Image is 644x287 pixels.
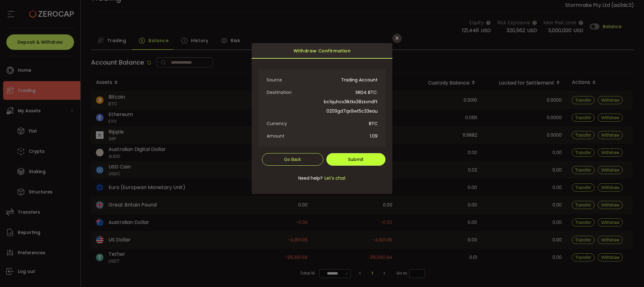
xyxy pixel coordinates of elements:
[322,88,378,116] span: SRD4 BTC: bc1quhcx3lktkx38zsvndft0209gd7qx9wt5c33eau
[252,43,392,59] div: Withdraw Confirmation
[323,175,346,181] span: Let's chat
[348,156,364,163] span: Submit
[298,175,323,181] span: Need help?
[252,43,392,194] div: dialog
[326,153,385,166] button: Submit
[284,157,301,162] span: Go Back
[267,75,322,85] span: Source
[322,119,378,128] span: BTC
[267,131,322,141] span: Amount
[613,257,644,287] iframe: Chat Widget
[267,119,322,128] span: Currency
[322,131,378,141] span: 1.09
[262,153,323,166] button: Go Back
[267,88,322,97] span: Destination
[322,75,378,85] span: Trading Account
